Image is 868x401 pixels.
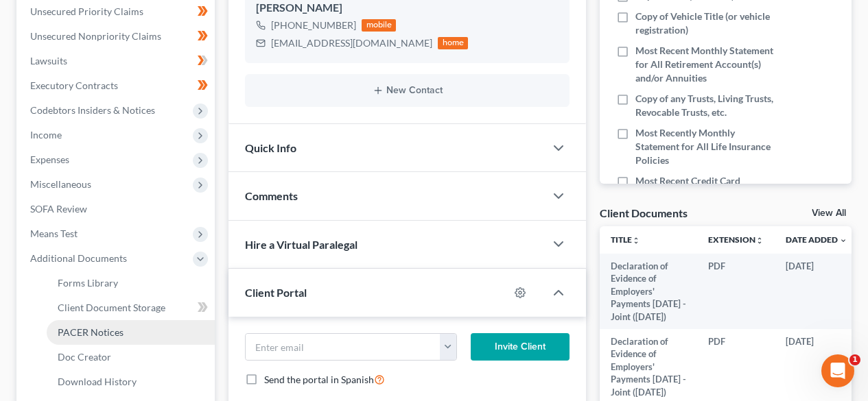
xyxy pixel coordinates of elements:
[19,197,215,221] a: SOFA Review
[245,141,296,154] span: Quick Info
[264,374,374,385] span: Send the portal in Spanish
[812,208,846,218] a: View All
[30,252,127,264] span: Additional Documents
[47,345,215,369] a: Doc Creator
[245,238,357,251] span: Hire a Virtual Paralegal
[19,24,215,49] a: Unsecured Nonpriority Claims
[30,129,62,141] span: Income
[786,234,847,245] a: Date Added expand_more
[245,286,307,299] span: Client Portal
[30,80,118,91] span: Executory Contracts
[849,354,860,365] span: 1
[362,19,396,32] div: mobile
[58,351,111,363] span: Doc Creator
[775,254,858,329] td: [DATE]
[438,37,468,49] div: home
[246,334,441,360] input: Enter email
[58,277,118,289] span: Forms Library
[47,271,215,295] a: Forms Library
[58,302,165,313] span: Client Document Storage
[611,234,640,245] a: Titleunfold_more
[635,174,777,202] span: Most Recent Credit Card Statements
[256,85,559,96] button: New Contact
[839,236,847,245] i: expand_more
[47,320,215,345] a: PACER Notices
[30,154,69,165] span: Expenses
[19,73,215,98] a: Executory Contracts
[708,234,764,245] a: Extensionunfold_more
[58,326,124,338] span: PACER Notices
[635,126,777,167] span: Most Recently Monthly Statement for All Life Insurance Policies
[245,189,298,202] span: Comments
[635,92,777,119] span: Copy of any Trusts, Living Trusts, Revocable Trusts, etc.
[30,5,143,17] span: Unsecured Priority Claims
[635,44,777,85] span: Most Recent Monthly Statement for All Retirement Account(s) and/or Annuities
[821,354,854,387] iframe: Intercom live chat
[755,236,764,245] i: unfold_more
[600,206,688,220] div: Client Documents
[30,228,78,239] span: Means Test
[19,49,215,73] a: Lawsuits
[30,178,91,190] span: Miscellaneous
[47,369,215,394] a: Download History
[30,203,87,215] span: SOFA Review
[271,19,356,32] div: [PHONE_NUMBER]
[471,333,570,361] button: Invite Client
[30,104,155,116] span: Codebtors Insiders & Notices
[697,254,775,329] td: PDF
[271,36,432,50] div: [EMAIL_ADDRESS][DOMAIN_NAME]
[600,254,697,329] td: Declaration of Evidence of Employers' Payments [DATE] - Joint ([DATE])
[632,236,640,245] i: unfold_more
[635,10,777,37] span: Copy of Vehicle Title (or vehicle registration)
[47,295,215,320] a: Client Document Storage
[30,55,67,66] span: Lawsuits
[30,30,161,42] span: Unsecured Nonpriority Claims
[58,376,137,387] span: Download History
